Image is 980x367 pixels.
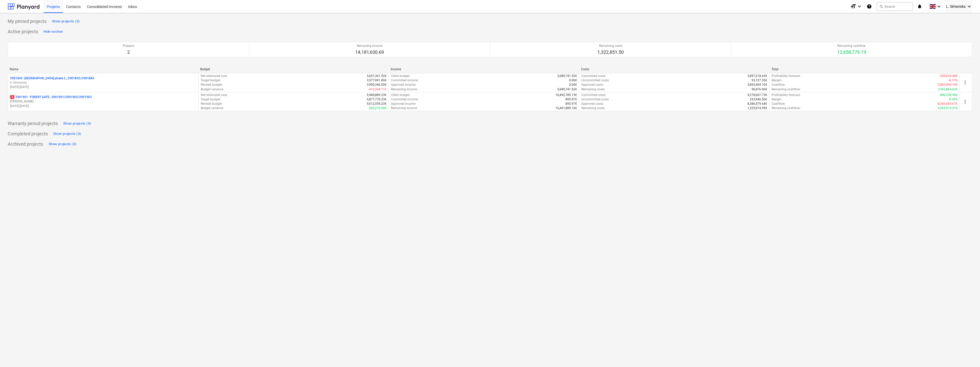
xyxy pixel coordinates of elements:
p: Budget variance : [201,87,224,92]
p: [PERSON_NAME] [10,99,196,104]
p: 0.00€ [569,78,577,83]
span: 3 [10,95,14,99]
i: format_size [850,3,856,10]
p: 9,612,554.23€ [367,102,387,106]
p: Remaining cashflow : [772,87,801,92]
p: 2901901 - FOREST GATE_ 2901901/2901902/2901903 [10,95,92,99]
i: Knowledge base [867,3,872,10]
p: 3,990,346.00€ [367,83,387,87]
div: Name [10,67,196,71]
p: Uncommitted costs : [581,78,609,83]
p: 93,127.35€ [752,78,767,83]
iframe: Chat Widget [954,342,980,367]
p: Budget variance : [201,106,224,110]
p: -3,893,469.10€ [937,83,958,87]
p: Remaining cashflow [837,44,866,48]
p: 9,278,607.73€ [747,93,767,97]
p: 2901842 - [GEOGRAPHIC_DATA] phase 2_ 2901842/2901884 [10,76,94,81]
p: Remaining costs : [581,106,605,110]
p: 14,181,630.69 [355,49,384,55]
p: 1,225,974.59€ [747,106,767,110]
button: Search [877,2,913,11]
div: Show projects (0) [53,131,81,137]
button: Show projects (0) [62,119,92,128]
p: 895.97€ [565,102,577,106]
p: Remaining costs [597,44,624,48]
p: Uncommitted costs : [581,97,609,102]
p: Client budget : [391,93,410,97]
p: Revised budget : [201,102,223,106]
p: [DATE] - [DATE] [10,104,196,108]
p: Completed projects [8,131,48,137]
p: 265,216.00€ [369,106,387,110]
button: Show projects (0) [51,17,81,25]
div: Show projects (0) [63,121,91,127]
p: Warranty period projects [8,120,58,127]
button: Show projects (0) [47,140,78,148]
p: -412,354.11€ [368,87,387,92]
p: Target budget : [201,78,221,83]
p: -8.15% [948,78,958,83]
p: Approved costs : [581,102,604,106]
p: -8,385,683.67€ [937,102,958,106]
i: keyboard_arrow_down [936,3,942,10]
div: Income [391,67,577,71]
p: 3,689,741.52€ [557,87,577,92]
p: Archived projects [8,141,43,147]
p: Revised budget : [201,83,223,87]
p: Remaining income : [391,106,418,110]
p: Cashflow : [772,83,785,87]
div: Hide section [43,29,63,35]
div: Budget [200,67,387,71]
span: more_vert [962,80,968,86]
p: [DATE] - [DATE] [10,85,196,89]
p: 10,491,889.16€ [555,106,577,110]
p: 8,386,579.64€ [747,102,767,106]
p: Target budget : [201,97,221,102]
div: Costs [581,67,767,71]
p: Committed costs : [581,74,606,78]
p: Cashflow : [772,102,785,106]
p: 12,858,779.19 [837,49,866,55]
p: Active projects [8,29,38,35]
p: 3,893,469.10€ [747,83,767,87]
p: Remaining income [355,44,384,48]
p: 9,265,914.57€ [938,106,958,110]
span: search [879,4,883,8]
p: My pinned projects [8,18,47,24]
span: L. Simanska [946,4,966,8]
button: Hide section [42,28,64,36]
p: 3,577,991.89€ [367,78,387,83]
p: 3,592,864.62€ [938,87,958,92]
p: 2 [123,49,134,55]
p: 333,946.50€ [750,97,767,102]
p: 895.97€ [565,97,577,102]
i: keyboard_arrow_down [856,3,863,10]
p: Remaining cashflow : [772,106,801,110]
p: Approved income : [391,83,416,87]
p: 9,980,889.23€ [367,93,387,97]
div: Show projects (0) [49,141,76,147]
p: 3,689,741.52€ [557,74,577,78]
p: Remaining costs : [581,87,605,92]
p: V. Eimontas [10,81,196,85]
p: Margin : [772,78,782,83]
p: Client budget : [391,74,410,78]
div: 2901842 -[GEOGRAPHIC_DATA] phase 2_ 2901842/2901884V. Eimontas[DATE]-[DATE] [10,76,196,89]
div: 32901901 -FOREST GATE_ 2901901/2901902/2901903[PERSON_NAME][DATE]-[DATE] [10,95,196,108]
p: Net estimated cost : [201,74,228,78]
p: Approved costs : [581,83,604,87]
i: notifications [917,3,922,10]
p: 8.39% [949,97,958,102]
p: Profitability forecast : [772,93,801,97]
p: 3,651,361.52€ [367,74,387,78]
p: Net estimated cost : [201,93,228,97]
p: 0.00€ [569,83,577,87]
p: 96,876.90€ [752,87,767,92]
div: Show projects (0) [52,19,80,24]
p: Committed costs : [581,93,606,97]
p: Profitability forecast : [772,74,801,78]
p: Approved income : [391,102,416,106]
p: 10,492,785.13€ [555,93,577,97]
